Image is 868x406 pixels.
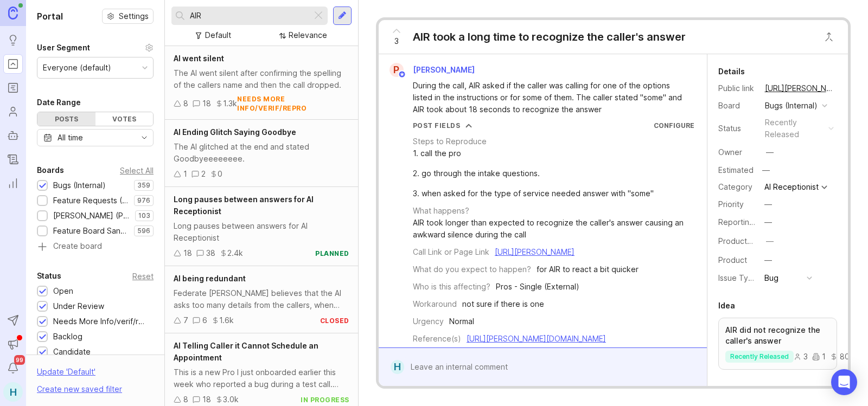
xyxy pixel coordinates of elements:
[174,54,224,63] span: AI went silent
[43,62,111,74] div: Everyone (default)
[120,167,154,173] div: Select All
[138,211,150,220] p: 103
[227,247,243,259] div: 2.4k
[202,98,211,109] div: 18
[718,123,756,134] div: Status
[132,273,154,279] div: Reset
[764,254,772,266] div: —
[794,353,808,360] div: 3
[718,65,745,78] div: Details
[37,96,81,109] div: Date Range
[830,353,854,360] div: 800
[812,353,826,360] div: 1
[3,382,23,402] button: H
[53,285,73,297] div: Open
[53,195,129,207] div: Feature Requests (Internal)
[165,120,358,187] a: AI Ending Glitch Saying GoodbyeThe AI glitched at the end and stated Goodbyeeeeeeee.120
[202,314,207,326] div: 6
[183,394,188,405] div: 8
[718,166,754,174] div: Estimated
[218,168,222,180] div: 0
[413,29,686,44] div: AIR took a long time to recognize the caller's answer
[730,352,789,361] span: recently released
[413,298,457,310] div: Workaround
[3,150,23,169] a: Changelog
[413,147,654,159] div: 1. call the pro
[95,112,154,126] div: Votes
[102,9,154,24] button: Settings
[183,247,192,259] div: 18
[174,127,296,137] span: AI Ending Glitch Saying Goodbye
[137,196,150,205] p: 976
[237,94,349,113] div: needs more info/verif/repro
[53,225,129,237] div: Feature Board Sandbox [DATE]
[413,121,461,130] div: Post Fields
[764,183,819,191] div: AI Receptionist
[718,146,756,158] div: Owner
[765,100,818,112] div: Bugs (Internal)
[718,82,756,94] div: Public link
[718,199,744,209] label: Priority
[766,235,774,247] div: —
[174,195,314,216] span: Long pauses between answers for AI Receptionist
[818,26,840,48] button: Close button
[3,311,23,330] button: Send to Autopilot
[53,346,91,358] div: Candidate
[496,281,579,293] div: Pros - Single (External)
[174,220,349,244] div: Long pauses between answers for AI Receptionist
[413,281,490,293] div: Who is this affecting?
[174,274,246,283] span: AI being redundant
[413,136,487,147] div: Steps to Reproduce
[391,360,404,374] div: H
[174,287,349,311] div: Federate [PERSON_NAME] believes that the AI asks too many details from the callers, when they hav...
[183,168,187,180] div: 1
[654,121,694,130] a: Configure
[37,242,154,252] a: Create board
[119,11,149,22] span: Settings
[174,67,349,91] div: The AI went silent after confirming the spelling of the callers name and then the call dropped.
[383,63,483,77] a: P[PERSON_NAME]
[413,205,469,217] div: What happens?
[202,394,211,405] div: 18
[37,269,61,282] div: Status
[37,10,63,23] h1: Portal
[174,366,349,390] div: This is a new Pro I just onboarded earlier this week who reported a bug during a test call. The t...
[449,315,474,327] div: Normal
[766,146,774,158] div: —
[413,217,694,241] div: AIR took longer than expected to recognize the caller's answer causing an awkward silence during ...
[165,46,358,120] a: AI went silentThe AI went silent after confirming the spelling of the callers name and then the c...
[320,316,349,325] div: closed
[413,65,475,74] span: [PERSON_NAME]
[495,247,575,256] a: [URL][PERSON_NAME]
[206,247,215,259] div: 38
[53,210,130,222] div: [PERSON_NAME] (Public)
[718,273,758,282] label: Issue Type
[137,227,150,235] p: 596
[831,369,857,395] div: Open Intercom Messenger
[718,255,747,265] label: Product
[201,168,206,180] div: 2
[14,355,25,365] span: 99
[3,54,23,74] a: Portal
[413,167,654,179] div: 2. go through the intake questions.
[37,41,90,54] div: User Segment
[183,98,188,109] div: 8
[223,98,237,109] div: 1.3k
[764,198,772,210] div: —
[762,81,838,95] a: [URL][PERSON_NAME]
[58,132,83,144] div: All time
[174,341,318,362] span: AI Telling Caller it Cannot Schedule an Appointment
[3,334,23,354] button: Announcements
[413,188,654,199] div: 3. when asked for the type of service needed answer with ''some''
[37,164,64,177] div: Boards
[718,299,735,312] div: Idea
[413,121,473,130] button: Post Fields
[718,181,756,193] div: Category
[53,315,148,327] div: Needs More Info/verif/repro
[137,181,150,190] p: 359
[413,315,444,327] div: Urgency
[8,7,18,19] img: Canny Home
[725,325,831,346] p: AIR did not recognize the caller's answer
